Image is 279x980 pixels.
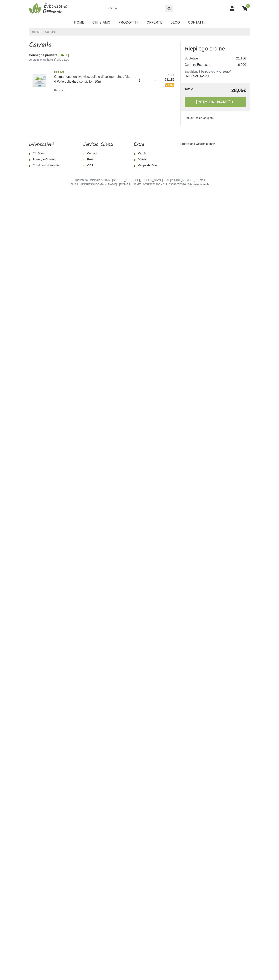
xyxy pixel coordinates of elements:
span: - 10% [165,83,174,87]
a: HELANCrema notte lenitiva viso, collo e décolleté - Linea Viso 4 Pelle delicata e sensibile - 50ml [54,70,132,83]
p: Spedizione in [185,70,246,78]
img: Erboristeria Officinale [29,2,69,14]
a: Resi [83,157,113,163]
small: Rimuovi [54,89,64,92]
input: Cerca [106,5,165,12]
a: Offerte [134,157,160,163]
a: Home [70,19,88,27]
td: Totale [185,87,207,94]
td: 21,15€ [230,55,246,62]
a: 1 [240,3,250,13]
del: 23,50€ [159,73,174,77]
a: Chi Siamo [88,19,114,27]
small: se ordini entro [DATE] alle 12:00 [29,58,174,62]
h5: Servizio Clienti [83,142,113,148]
img: Crema notte lenitiva viso, collo e décolleté - Linea Viso 4 Pelle delicata e sensibile - 50ml [28,68,51,92]
a: Erboristeria Imola [187,183,209,186]
a: Erboristeria Officinale Imola [180,142,216,145]
h5: Informazioni [29,142,63,148]
td: Corriere Espresso [185,62,230,68]
div: Consegna prevista: [29,53,174,58]
span: [DATE] [58,53,69,57]
u: Hai un Codice Coupon? [185,116,214,120]
span: HELAN [54,70,132,74]
a: Marchi [134,151,160,157]
span: 21,15€ [159,77,174,82]
nav: breadcrumb [29,28,250,36]
a: Mappa del Sito [134,163,160,169]
td: Subtotale [185,55,230,62]
b: [GEOGRAPHIC_DATA] [201,70,231,73]
td: 28,05€ [207,87,246,94]
a: ([MEDICAL_DATA]) [185,74,209,77]
a: OFFERTE [143,19,167,27]
a: Condizioni di Vendita [29,163,63,169]
h1: Carrello [29,41,174,50]
a: Privacy e Cookies [29,157,63,163]
a: Carrello [45,30,55,33]
a: Chi Siamo [29,151,63,157]
a: ODR [83,163,113,169]
a: Home [32,30,39,34]
a: Contatti [184,19,209,27]
a: Rimuovi [54,88,66,93]
h5: Extra [134,142,160,148]
label: Hai un Codice Coupon? [185,116,214,120]
small: Erboristeria Officinale © 2025 | [STREET_ADDRESS][PERSON_NAME] | Tel: [PHONE_NUMBER] - Email: [EM... [70,178,209,186]
a: Blog [167,19,184,27]
a: [PERSON_NAME] [185,97,246,107]
a: Prodotti [114,19,143,27]
h3: Riepilogo ordine [185,45,246,52]
a: Contatti [83,151,113,157]
td: 6,90€ [230,62,246,68]
span: 1 [246,3,250,8]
